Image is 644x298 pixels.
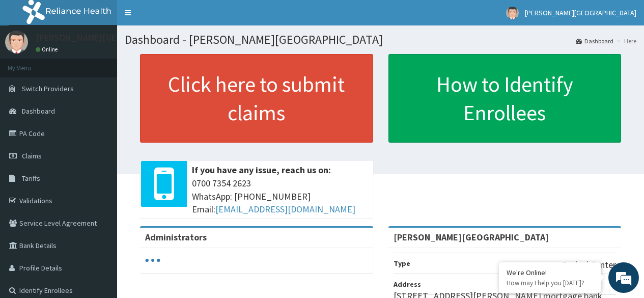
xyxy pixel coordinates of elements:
b: Address [394,280,421,289]
span: Dashboard [22,106,55,116]
a: How to Identify Enrollees [388,54,622,143]
svg: audio-loading [145,253,160,268]
li: Here [614,37,636,45]
a: Dashboard [576,37,613,45]
h1: Dashboard - [PERSON_NAME][GEOGRAPHIC_DATA] [125,33,636,46]
span: 0700 7354 2623 WhatsApp: [PHONE_NUMBER] Email: [192,177,368,216]
p: How may I help you today? [507,279,593,287]
img: User Image [506,7,519,19]
p: [PERSON_NAME][GEOGRAPHIC_DATA] [36,33,186,42]
strong: [PERSON_NAME][GEOGRAPHIC_DATA] [394,231,549,243]
a: Online [36,46,60,53]
b: If you have any issue, reach us on: [192,164,331,176]
span: [PERSON_NAME][GEOGRAPHIC_DATA] [525,8,636,17]
b: Administrators [145,231,207,243]
img: User Image [5,31,28,53]
a: Click here to submit claims [140,54,373,143]
span: Claims [22,151,42,160]
p: Optical Center [562,258,616,272]
b: Type [394,259,410,268]
a: [EMAIL_ADDRESS][DOMAIN_NAME] [215,203,355,215]
span: Switch Providers [22,84,74,93]
span: Tariffs [22,174,40,183]
div: We're Online! [507,268,593,277]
